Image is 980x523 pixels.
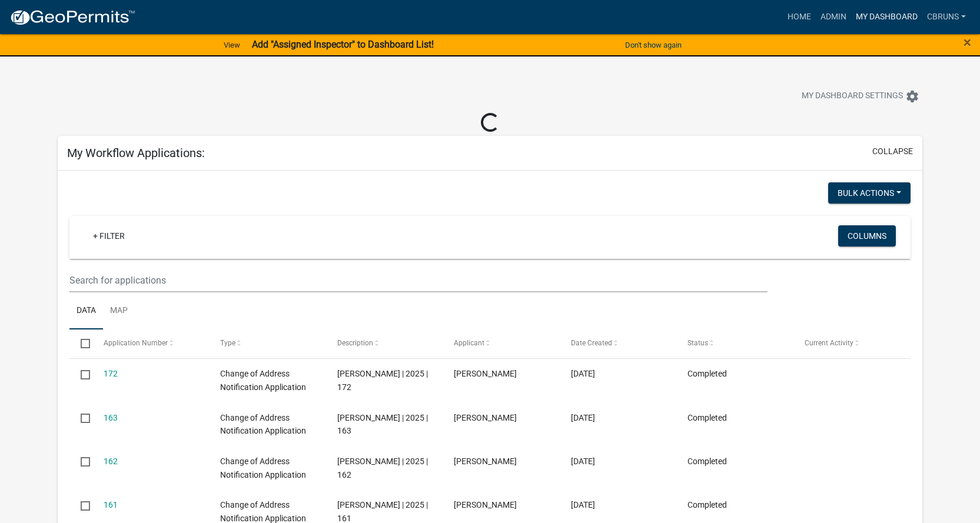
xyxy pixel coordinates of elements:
[104,339,168,347] span: Application Number
[337,369,428,392] span: COAN | 2025 | 172
[816,6,851,28] a: Admin
[220,339,235,347] span: Type
[687,369,727,378] span: Completed
[220,369,306,392] span: Change of Address Notification Application
[676,329,793,358] datatable-header-cell: Status
[805,339,853,347] span: Current Activity
[454,413,517,422] span: Colette Bruns
[838,225,896,246] button: Columns
[69,329,92,358] datatable-header-cell: Select
[687,413,727,422] span: Completed
[337,500,428,523] span: COAN | 2025 | 161
[687,500,727,509] span: Completed
[454,500,517,509] span: Colette Bruns
[454,457,517,466] span: Colette Bruns
[209,329,326,358] datatable-header-cell: Type
[252,39,434,50] strong: Add "Assigned Inspector" to Dashboard List!
[560,329,677,358] datatable-header-cell: Date Created
[802,89,903,104] span: My Dashboard Settings
[220,500,306,523] span: Change of Address Notification Application
[69,268,767,292] input: Search for applications
[571,500,595,509] span: 07/15/2025
[783,6,816,28] a: Home
[104,369,118,378] a: 172
[851,6,922,28] a: My Dashboard
[337,339,373,347] span: Description
[454,369,517,378] span: Colette Bruns
[687,339,708,347] span: Status
[964,34,971,51] span: ×
[337,457,428,479] span: COAN | 2025 | 162
[620,35,686,55] button: Don't show again
[220,413,306,436] span: Change of Address Notification Application
[571,457,595,466] span: 07/15/2025
[571,339,612,347] span: Date Created
[828,182,911,204] button: Bulk Actions
[922,6,971,28] a: cbruns
[872,145,913,158] button: collapse
[571,369,595,378] span: 08/08/2025
[326,329,443,358] datatable-header-cell: Description
[454,339,484,347] span: Applicant
[571,413,595,422] span: 07/18/2025
[103,292,135,330] a: Map
[104,457,118,466] a: 162
[793,329,911,358] datatable-header-cell: Current Activity
[792,85,929,108] button: My Dashboard Settingssettings
[84,225,134,246] a: + Filter
[337,413,428,436] span: COAN | 2025 | 163
[905,89,919,104] i: settings
[687,457,727,466] span: Completed
[443,329,560,358] datatable-header-cell: Applicant
[92,329,210,358] datatable-header-cell: Application Number
[219,35,245,55] a: View
[67,146,205,160] h5: My Workflow Applications:
[104,413,118,422] a: 163
[104,500,118,509] a: 161
[220,457,306,479] span: Change of Address Notification Application
[69,292,103,330] a: Data
[964,35,971,49] button: Close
